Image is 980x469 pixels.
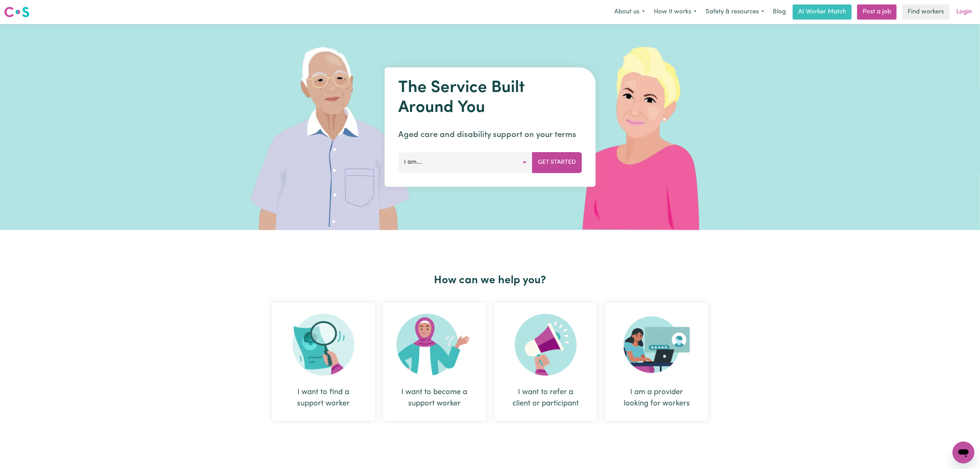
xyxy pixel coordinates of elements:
[272,303,375,421] div: I want to find a support worker
[610,5,649,19] button: About us
[398,152,532,173] button: I am...
[494,303,597,421] div: I want to refer a client or participant
[288,387,358,409] div: I want to find a support worker
[605,303,708,421] div: I am a provider looking for workers
[511,387,581,409] div: I want to refer a client or participant
[400,387,470,409] div: I want to become a support worker
[902,4,949,20] a: Find workers
[953,442,975,464] iframe: Button to launch messaging window, conversation in progress
[769,4,790,20] a: Blog
[622,387,692,409] div: I am a provider looking for workers
[649,5,701,19] button: How it works
[515,314,577,376] img: Refer
[532,152,582,173] button: Get Started
[4,6,29,18] img: Careseekers logo
[398,78,582,118] h1: The Service Built Around You
[398,129,582,141] p: Aged care and disability support on your terms
[383,303,486,421] div: I want to become a support worker
[952,4,976,20] a: Login
[4,4,29,20] a: Careseekers logo
[624,314,690,376] img: Provider
[857,4,897,20] a: Post a job
[397,314,473,376] img: Become Worker
[293,314,354,376] img: Search
[793,4,852,20] a: AI Worker Match
[701,5,769,19] button: Safety & resources
[268,274,712,287] h2: How can we help you?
